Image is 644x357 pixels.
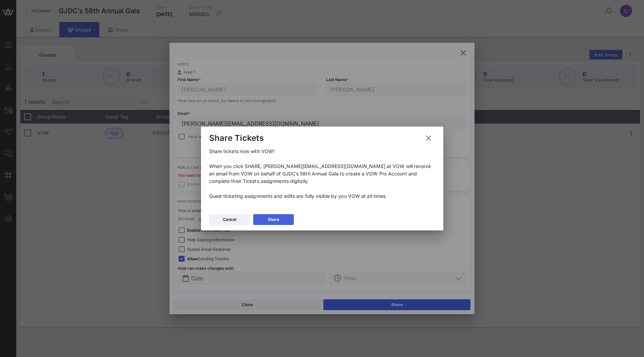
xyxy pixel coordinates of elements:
[209,214,250,225] button: Cancel
[209,148,435,200] p: Share tickets now with VOW! When you click SHARE, [PERSON_NAME][EMAIL_ADDRESS][DOMAIN_NAME] at VO...
[268,216,279,223] div: Share
[223,216,236,223] div: Cancel
[209,133,264,143] div: Share Tickets
[253,214,294,225] button: Share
